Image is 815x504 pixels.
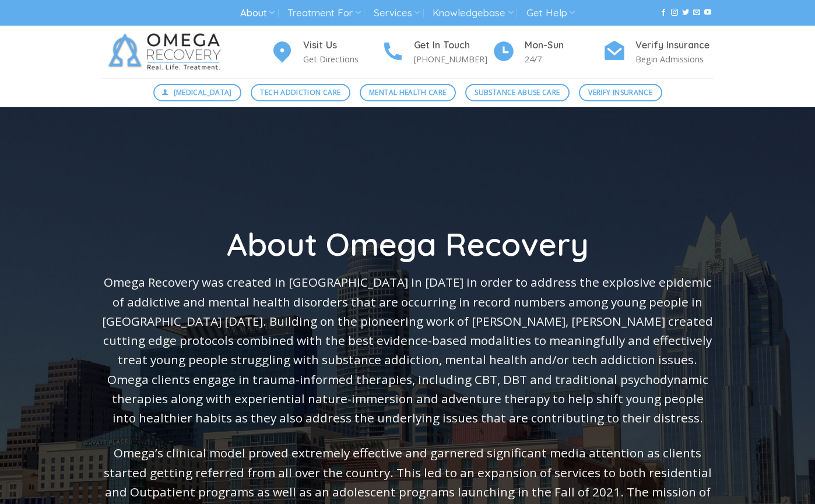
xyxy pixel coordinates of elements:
span: Substance Abuse Care [475,87,560,98]
a: Get Help [526,2,575,24]
h4: Mon-Sun [525,38,603,53]
a: Follow on Twitter [682,9,689,17]
a: Substance Abuse Care [465,84,570,101]
a: [MEDICAL_DATA] [153,84,242,101]
a: Mental Health Care [360,84,456,101]
p: [PHONE_NUMBER] [414,52,492,66]
a: Get In Touch [PHONE_NUMBER] [381,38,492,66]
a: Follow on Instagram [671,9,678,17]
span: Verify Insurance [588,87,652,98]
span: [MEDICAL_DATA] [174,87,232,98]
span: Tech Addiction Care [260,87,340,98]
a: Send us an email [693,9,700,17]
a: Follow on YouTube [704,9,711,17]
img: Omega Recovery [101,26,233,78]
a: Tech Addiction Care [251,84,350,101]
a: Verify Insurance Begin Admissions [603,38,714,66]
p: Begin Admissions [635,52,714,66]
a: Services [374,2,420,24]
span: Mental Health Care [369,87,446,98]
span: About Omega Recovery [227,224,589,264]
a: Verify Insurance [579,84,662,101]
h4: Verify Insurance [635,38,714,53]
p: Omega Recovery was created in [GEOGRAPHIC_DATA] in [DATE] in order to address the explosive epide... [101,273,714,428]
p: 24/7 [525,52,603,66]
a: About [240,2,275,24]
p: Get Directions [303,52,381,66]
h4: Get In Touch [414,38,492,53]
a: Knowledgebase [433,2,513,24]
h4: Visit Us [303,38,381,53]
a: Visit Us Get Directions [271,38,381,66]
a: Treatment For [287,2,360,24]
a: Follow on Facebook [660,9,667,17]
